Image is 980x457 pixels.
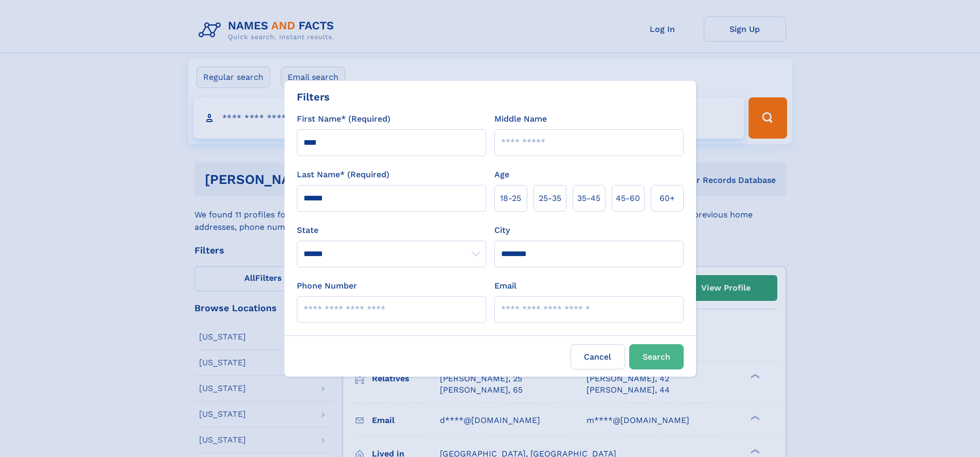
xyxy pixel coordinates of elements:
[571,344,625,369] label: Cancel
[297,224,486,236] label: State
[577,192,600,205] span: 35‑45
[494,168,509,181] label: Age
[660,192,675,205] span: 60+
[494,224,510,236] label: City
[297,168,389,181] label: Last Name* (Required)
[297,280,357,292] label: Phone Number
[629,344,684,369] button: Search
[539,192,561,205] span: 25‑35
[494,280,516,292] label: Email
[297,89,330,105] div: Filters
[494,113,547,125] label: Middle Name
[297,113,390,125] label: First Name* (Required)
[500,192,521,205] span: 18‑25
[616,192,640,205] span: 45‑60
